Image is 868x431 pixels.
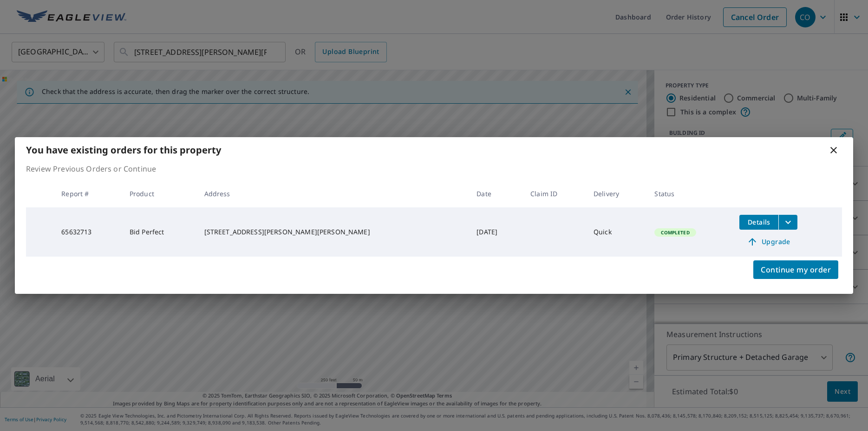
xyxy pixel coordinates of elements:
span: Upgrade [745,236,792,247]
button: Continue my order [753,260,838,279]
b: You have existing orders for this property [26,144,221,156]
th: Date [469,180,523,207]
span: Completed [655,229,695,236]
td: 65632713 [54,207,122,257]
button: detailsBtn-65632713 [739,215,778,230]
th: Delivery [586,180,647,207]
td: Quick [586,207,647,257]
th: Claim ID [523,180,586,207]
td: [DATE] [469,207,523,257]
th: Address [197,180,470,207]
th: Status [647,180,732,207]
td: Bid Perfect [122,207,197,257]
p: Review Previous Orders or Continue [26,163,842,174]
span: Details [745,218,773,226]
div: [STREET_ADDRESS][PERSON_NAME][PERSON_NAME] [204,227,462,237]
button: filesDropdownBtn-65632713 [778,215,797,230]
th: Report # [54,180,122,207]
a: Upgrade [739,234,797,249]
th: Product [122,180,197,207]
span: Continue my order [761,263,831,276]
